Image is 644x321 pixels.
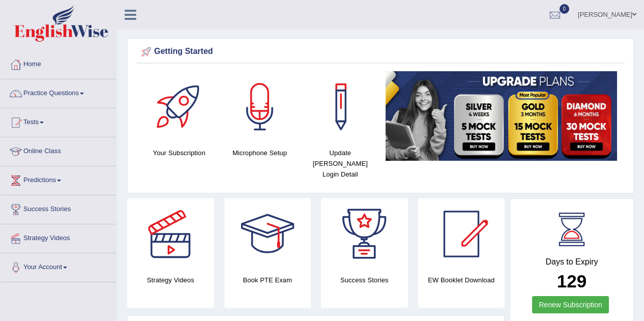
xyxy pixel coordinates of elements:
[1,224,116,250] a: Strategy Videos
[532,296,609,313] a: Renew Subscription
[418,275,505,285] h4: EW Booklet Download
[386,71,617,161] img: small5.jpg
[127,275,214,285] h4: Strategy Videos
[1,108,116,134] a: Tests
[305,148,375,180] h4: Update [PERSON_NAME] Login Detail
[521,257,622,267] h4: Days to Expiry
[321,275,408,285] h4: Success Stories
[1,50,116,76] a: Home
[1,137,116,163] a: Online Class
[1,166,116,192] a: Predictions
[1,79,116,105] a: Practice Questions
[1,253,116,279] a: Your Account
[144,148,214,158] h4: Your Subscription
[557,271,587,291] b: 129
[1,195,116,221] a: Success Stories
[139,44,622,60] div: Getting Started
[560,4,570,14] span: 0
[224,275,311,285] h4: Book PTE Exam
[224,148,295,158] h4: Microphone Setup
